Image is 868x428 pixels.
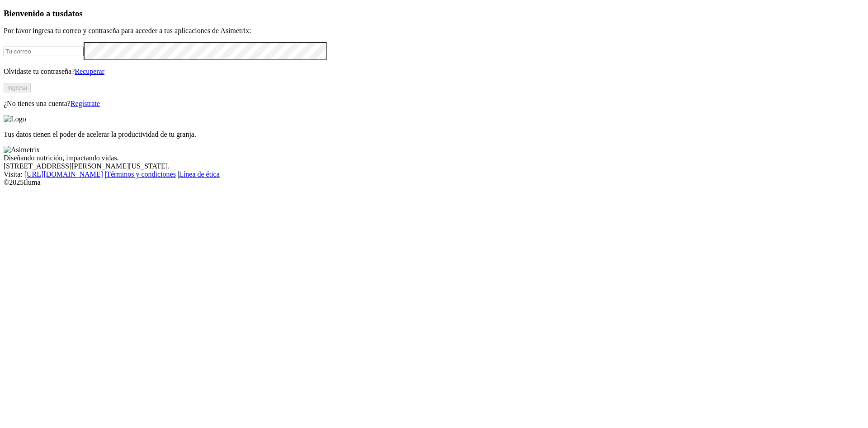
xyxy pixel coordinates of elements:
p: Tus datos tienen el poder de acelerar la productividad de tu granja. [4,130,864,139]
button: Ingresa [4,83,31,92]
p: ¿No tienes una cuenta? [4,100,864,108]
div: Visita : | | [4,170,864,178]
a: Línea de ética [179,170,220,178]
a: Regístrate [71,100,100,107]
a: Términos y condiciones [106,170,176,178]
span: datos [63,9,83,18]
div: © 2025 Iluma [4,178,864,187]
input: Tu correo [4,47,84,56]
img: Logo [4,115,26,123]
div: Diseñando nutrición, impactando vidas. [4,154,864,162]
a: [URL][DOMAIN_NAME] [24,170,103,178]
img: Asimetrix [4,146,40,154]
div: [STREET_ADDRESS][PERSON_NAME][US_STATE]. [4,162,864,170]
p: Por favor ingresa tu correo y contraseña para acceder a tus aplicaciones de Asimetrix: [4,27,864,35]
p: Olvidaste tu contraseña? [4,67,864,76]
h3: Bienvenido a tus [4,9,864,19]
a: Recuperar [75,67,104,75]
